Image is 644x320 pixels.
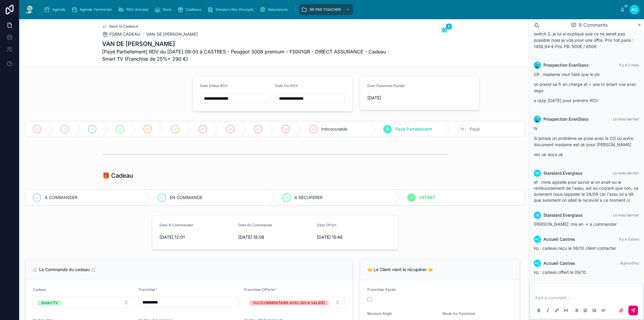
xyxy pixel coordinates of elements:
span: Cadeaux [186,7,201,12]
span: 🛒 La Commande du cadeau 🛒 [33,267,96,272]
p: Si jamais un problème se pose avec la CG ou autre document madame est ok pour [PERSON_NAME] [534,135,639,148]
span: Rack [163,7,172,12]
span: Prospection EverGlass [543,116,589,122]
button: 8 [441,27,448,34]
span: RDV Annulés [126,7,148,12]
a: Assurances [258,4,292,15]
span: Agenda Technicien [80,7,112,12]
a: RDV Annulés [116,4,153,15]
button: Select Button [33,297,134,308]
a: Dossiers Non Envoyés [205,4,258,15]
span: AC [535,261,540,266]
img: App logo [24,5,35,14]
div: Smart TV [41,300,58,305]
span: kp : cadeau reçu le 06/10 client contacter [534,246,616,251]
p: a razp [DATE] pour prendre RDV [534,97,639,104]
span: 8 Comments [579,21,608,29]
span: Irrécouvrable [321,126,347,132]
a: Back to Cadeaux [102,24,138,29]
span: Il y a 3 jours [619,237,639,241]
span: [DATE] 12:01 [159,234,233,240]
h1: 🎁 Cadeau [102,171,133,180]
span: Accueil Castres [543,260,575,266]
span: Standard Everglass [543,212,583,218]
a: FORM CADEAU [102,31,140,37]
span: 12 [386,127,389,131]
span: NE PAS TOUCHER [310,7,341,12]
span: [DATE] [367,95,472,101]
p: tk [534,125,639,131]
span: Aujourd’hui [620,261,639,265]
div: OUI (COMMENTAIRE AVEC QUI A VALIDÉ) [253,300,325,305]
span: Cadeau [33,287,46,292]
span: Back to Cadeaux [109,24,138,29]
span: Date En Commande [238,223,272,227]
span: 13 [460,127,464,131]
span: [Payé Partiellement] RDV du [DATE] 09:00 à CASTRES - Peugeot 3008 premium - FS001QR - DIRECT ASSU... [102,48,403,62]
span: A COMMANDER [45,195,77,201]
span: Date Début RDV [200,83,228,88]
a: Agenda [42,4,69,15]
span: kp : cadeau offert le 09/10 [534,270,586,275]
span: Il y a 2 mois [619,63,639,67]
span: Standard Everglass [543,170,583,176]
span: Accueil Castres [543,236,575,242]
span: 4 [410,195,413,200]
p: rdv ok docs ok [534,151,639,158]
span: Le mois dernier [613,117,639,121]
span: Date A Commander [159,223,193,227]
span: A RECUPERER [294,195,323,201]
span: Payé [470,126,480,132]
span: Payé Partiellement [395,126,432,132]
span: Date Paiement Partiel [367,83,405,88]
span: 8 [446,23,452,29]
span: [PERSON_NAME]: mis en -> a commander [534,222,617,227]
span: Le mois dernier [613,213,639,217]
span: Assurances [268,7,288,12]
span: SE [535,171,540,176]
span: Franchise [138,287,155,292]
span: EN COMMANDE [170,195,202,201]
span: FORM CADEAU [109,31,140,37]
span: Date Fin RDV [275,83,298,88]
a: Cadeaux [176,4,205,15]
span: Mode De Paiement [442,311,475,316]
a: VAN DE [PERSON_NAME] [146,31,198,37]
span: [DATE] 15:48 [317,234,391,240]
a: Rack [153,4,176,15]
h1: VAN DE [PERSON_NAME] [102,40,403,48]
span: Le mois dernier [613,171,639,175]
p: CR : madame veut faire que le pb [534,71,639,77]
span: AC [632,7,637,12]
p: ML BDG: Oui FR: 25% Mme aurait besoin de faire remplacer son toit pano et son PB. Mme souhaite la... [534,18,639,50]
span: Date Offert [317,223,336,227]
span: Franchise Offerte [244,287,275,292]
span: Dossiers Non Envoyés [216,7,254,12]
span: SE [535,213,540,218]
span: Montant Réglé [367,311,392,316]
span: OFFERT [419,195,435,201]
div: scrollable content [40,3,620,16]
span: Franchise Payée [367,287,396,292]
a: Agenda Technicien [69,4,116,15]
button: Select Button [244,297,345,308]
span: 🤝 Le Client vient le récupérer 🤝 [367,267,433,272]
p: on prend sa fr en charge et + une tv smart vue avec sego [534,81,639,94]
a: NE PAS TOUCHER [299,4,353,15]
span: Prospection EverGlass [543,62,589,68]
span: AC [535,237,540,242]
span: [DATE] 18:08 [238,234,312,240]
span: Agenda [52,7,65,12]
span: ef : mme appelle pour savoir si on avait eu le remboursement de l'assu, est au courant que non, v... [534,180,638,203]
